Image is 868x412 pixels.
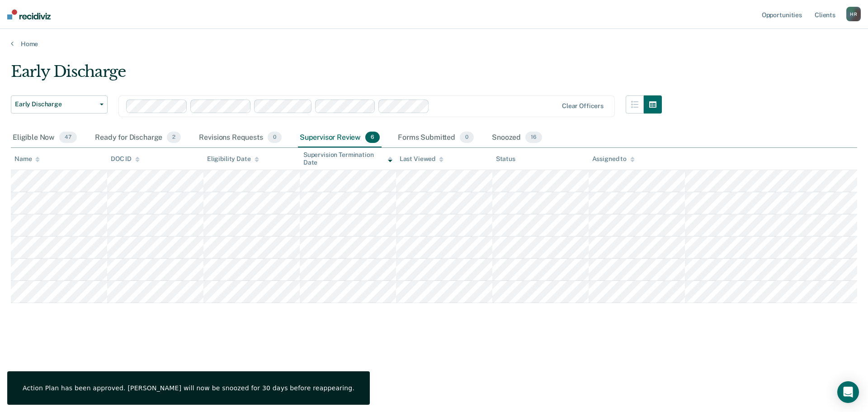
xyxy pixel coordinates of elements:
[837,381,859,403] div: Open Intercom Messenger
[7,9,51,19] img: Recidiviz
[562,102,604,110] div: Clear officers
[400,155,443,163] div: Last Viewed
[11,128,79,148] div: Eligible Now47
[11,95,108,114] button: Early Discharge
[268,132,282,143] span: 0
[592,155,635,163] div: Assigned to
[490,128,544,148] div: Snoozed16
[11,40,857,48] a: Home
[846,7,861,21] button: HR
[365,132,380,143] span: 6
[460,132,474,143] span: 0
[167,132,181,143] span: 2
[846,7,861,21] div: H R
[207,155,259,163] div: Eligibility Date
[496,155,515,163] div: Status
[93,128,183,148] div: Ready for Discharge2
[396,128,476,148] div: Forms Submitted0
[197,128,283,148] div: Revisions Requests0
[111,155,140,163] div: DOC ID
[23,384,354,392] div: Action Plan has been approved. [PERSON_NAME] will now be snoozed for 30 days before reappearing.
[11,62,662,88] div: Early Discharge
[298,128,382,148] div: Supervisor Review6
[59,132,77,143] span: 47
[303,151,392,166] div: Supervision Termination Date
[14,155,40,163] div: Name
[15,100,96,108] span: Early Discharge
[525,132,542,143] span: 16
